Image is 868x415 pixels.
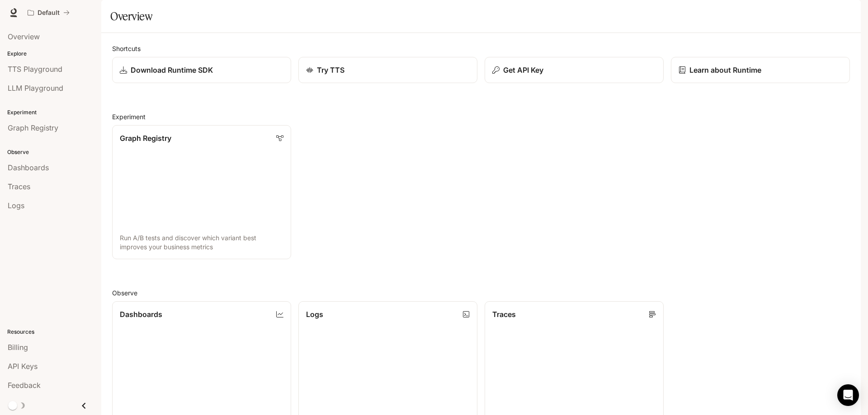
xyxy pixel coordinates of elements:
[120,233,283,252] p: Run A/B tests and discover which variant best improves your business metrics
[671,57,850,83] a: Learn about Runtime
[298,57,477,83] a: Try TTS
[120,309,162,320] p: Dashboards
[485,57,664,83] button: Get API Key
[112,57,291,83] a: Download Runtime SDK
[306,309,323,320] p: Logs
[24,4,74,22] button: All workspaces
[689,65,761,75] p: Learn about Runtime
[837,384,859,406] div: Open Intercom Messenger
[503,65,543,75] p: Get API Key
[317,65,344,75] p: Try TTS
[38,9,60,17] p: Default
[110,7,152,25] h1: Overview
[131,65,213,75] p: Download Runtime SDK
[492,309,516,320] p: Traces
[112,112,850,121] h2: Experiment
[112,44,850,53] h2: Shortcuts
[112,288,850,298] h2: Observe
[120,133,171,144] p: Graph Registry
[112,125,291,259] a: Graph RegistryRun A/B tests and discover which variant best improves your business metrics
